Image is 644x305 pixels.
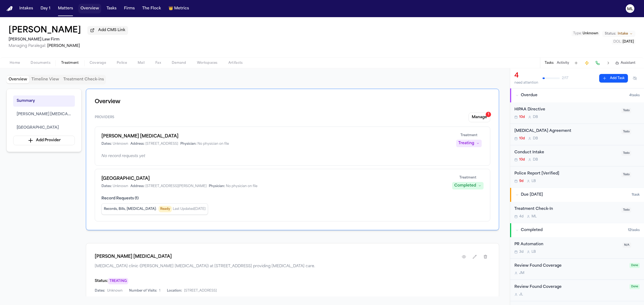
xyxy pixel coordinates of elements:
[514,171,618,177] div: Police Report [Verified]
[456,140,482,147] button: Treating
[95,279,108,283] span: Status:
[9,26,81,35] button: Edit matter name
[6,6,13,11] a: Home
[172,61,186,65] span: Demand
[209,184,225,188] span: Physician:
[9,36,128,43] h2: [PERSON_NAME] Law Firm
[510,102,644,124] div: Open task: HIPAA Directive
[613,40,622,43] span: DOL :
[95,289,105,293] span: Dates:
[519,115,525,119] span: 10d
[514,128,618,134] div: [MEDICAL_DATA] Agreement
[514,150,618,156] div: Conduct Intake
[17,111,71,118] span: [PERSON_NAME] [MEDICAL_DATA]
[95,254,172,260] h1: [PERSON_NAME] [MEDICAL_DATA]
[514,206,618,212] div: Treatment Check-In
[13,95,75,107] button: Summary
[155,61,161,65] span: Fax
[130,142,144,146] span: Address:
[61,76,106,83] button: Treatment Check-ins
[138,61,145,65] span: Mail
[159,206,172,212] span: Ready
[95,98,490,106] h1: Overview
[104,207,156,211] span: Records, Bills, [MEDICAL_DATA] :
[510,202,644,223] div: Open task: Treatment Check-In
[459,176,476,180] span: Treatment
[629,93,640,98] span: 4 task s
[6,6,13,11] img: Finch Logo
[514,81,538,85] div: need attention
[47,44,80,48] span: [PERSON_NAME]
[38,4,53,13] button: Day 1
[17,125,59,131] span: [GEOGRAPHIC_DATA]
[557,61,569,65] button: Activity
[87,26,128,35] button: Add CMS Link
[519,271,524,275] span: J M
[107,289,123,293] span: Unknown
[101,133,448,140] h1: [PERSON_NAME] [MEDICAL_DATA]
[519,292,523,297] span: J L
[630,263,640,268] span: Done
[197,142,229,146] span: No physician on file
[469,113,490,122] button: Manage1
[61,61,79,65] span: Treatment
[514,241,619,248] div: PR Automation
[460,133,477,137] span: Treatment
[623,40,634,43] span: [DATE]
[140,4,163,13] button: The Flock
[117,61,127,65] span: Police
[533,136,538,141] span: D B
[180,142,196,146] span: Physician:
[510,237,644,259] div: Open task: PR Automation
[621,61,635,65] span: Assistant
[605,32,616,36] span: Status:
[13,109,75,120] button: [PERSON_NAME] [MEDICAL_DATA]
[510,280,644,301] div: Open task: Review Found Coverage
[78,4,101,13] button: Overview
[130,184,144,188] span: Address:
[621,129,631,134] span: Todo
[95,115,114,120] span: Providers
[17,4,35,13] a: Intakes
[101,154,484,159] div: No record requests yet
[623,243,631,248] span: N/A
[514,263,626,269] div: Review Found Coverage
[519,214,524,219] span: 4d
[532,250,536,254] span: L B
[612,39,635,44] button: Edit DOL: 2025-09-06
[510,259,644,280] div: Open task: Review Found Coverage
[621,108,631,113] span: Todo
[573,32,582,35] span: Type :
[572,59,580,67] button: Add Task
[129,289,157,293] span: Number of Visits:
[167,289,182,293] span: Location:
[545,61,554,65] button: Tasks
[122,4,137,13] button: Firms
[510,88,644,102] button: Overdue4tasks
[510,124,644,145] div: Open task: Retainer Agreement
[166,4,191,13] button: crownMetrics
[514,284,626,290] div: Review Found Coverage
[532,214,537,219] span: M L
[56,4,75,13] a: Matters
[98,28,125,33] span: Add CMS Link
[9,26,81,35] h1: [PERSON_NAME]
[101,142,112,146] span: Dates:
[113,142,128,146] span: Unknown
[184,289,217,293] span: [STREET_ADDRESS]
[510,223,644,237] button: Completed12tasks
[228,61,243,65] span: Artifacts
[510,166,644,188] div: Open task: Police Report [Verified]
[108,278,128,284] span: TREATING
[113,184,128,188] span: Unknown
[13,136,75,145] button: Add Provider
[514,107,618,113] div: HIPAA Directive
[533,115,538,119] span: D B
[458,141,474,146] div: Treating
[226,184,257,188] span: No physician on file
[594,59,601,67] button: Make a Call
